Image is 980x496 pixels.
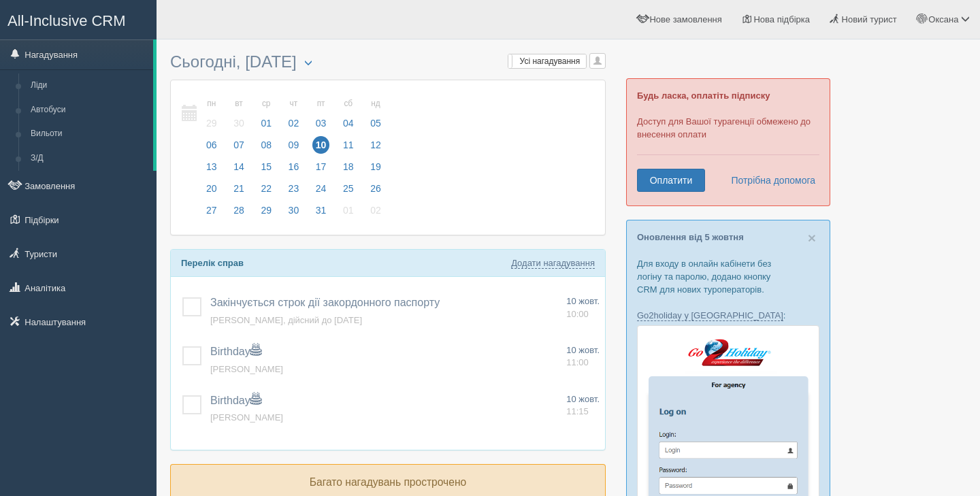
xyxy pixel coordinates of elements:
a: 13 [199,159,225,181]
a: All-Inclusive CRM [1,1,156,38]
span: 15 [257,158,275,176]
span: 10 жовт. [566,345,600,355]
a: 26 [363,181,385,203]
span: 22 [257,180,275,197]
span: Нова підбірка [753,14,810,24]
span: 06 [203,136,220,154]
a: Оновлення від 5 жовтня [637,232,744,242]
span: 10:00 [566,309,589,319]
a: 06 [199,137,225,159]
span: 03 [312,114,330,132]
a: 25 [336,181,361,203]
span: 27 [203,201,220,219]
a: Потрібна допомога [722,169,816,192]
span: 23 [285,180,303,197]
span: 11:15 [566,406,589,416]
small: сб [340,98,357,110]
a: 18 [336,159,361,181]
span: 19 [367,158,385,176]
span: 29 [203,114,220,132]
span: 02 [367,201,385,219]
a: З/Д [24,146,153,171]
p: Багато нагадувань прострочено [181,475,595,491]
a: 28 [226,203,252,225]
span: 08 [257,136,275,154]
a: 27 [199,203,225,225]
div: Доступ для Вашої турагенції обмежено до внесення оплати [626,78,830,206]
span: 31 [312,201,330,219]
a: Birthday [210,395,261,406]
a: 30 [281,203,307,225]
a: Автобуси [24,98,153,122]
b: Перелік справ [181,258,244,268]
a: 16 [281,159,307,181]
a: 12 [363,137,385,159]
a: 23 [281,181,307,203]
a: вт 30 [226,90,252,137]
a: 11 [336,137,361,159]
a: 14 [226,159,252,181]
span: 11:00 [566,357,589,367]
span: [PERSON_NAME] [210,364,283,374]
span: 28 [230,201,248,219]
a: 10 жовт. 11:15 [566,393,600,418]
span: 11 [340,136,357,154]
span: 07 [230,136,248,154]
span: 02 [285,114,303,132]
a: 29 [253,203,279,225]
a: Додати нагадування [511,258,595,269]
a: Go2holiday у [GEOGRAPHIC_DATA] [637,310,783,321]
span: Усі нагадування [520,56,581,66]
small: пн [203,98,220,110]
b: Будь ласка, оплатіть підписку [637,90,770,101]
span: 14 [230,158,248,176]
small: пт [312,98,330,110]
span: 21 [230,180,248,197]
p: Для входу в онлайн кабінети без логіну та паролю, додано кнопку CRM для нових туроператорів. [637,257,819,296]
a: [PERSON_NAME], дійсний до [DATE] [210,315,362,325]
a: 31 [308,203,334,225]
a: Оплатити [637,169,705,192]
span: Новий турист [842,14,897,24]
span: 10 жовт. [566,296,600,306]
span: 20 [203,180,220,197]
a: пн 29 [199,90,225,137]
a: 07 [226,137,252,159]
span: Нове замовлення [649,14,721,24]
a: ср 01 [253,90,279,137]
a: 10 жовт. 11:00 [566,344,600,369]
span: 13 [203,158,220,176]
a: [PERSON_NAME] [210,412,283,423]
span: 30 [230,114,248,132]
a: 20 [199,181,225,203]
a: 21 [226,181,252,203]
a: 01 [336,203,361,225]
span: 10 жовт. [566,394,600,404]
a: 08 [253,137,279,159]
a: Ліди [24,73,153,98]
span: 29 [257,201,275,219]
span: 17 [312,158,330,176]
small: нд [367,98,385,110]
a: 24 [308,181,334,203]
a: Birthday [210,346,261,357]
p: : [637,309,819,322]
span: × [808,230,816,246]
span: 01 [257,114,275,132]
small: ср [257,98,275,110]
span: 30 [285,201,303,219]
span: 04 [340,114,357,132]
span: 18 [340,158,357,176]
span: 12 [367,136,385,154]
span: 01 [340,201,357,219]
h3: Сьогодні, [DATE] [170,53,606,73]
small: чт [285,98,303,110]
a: чт 02 [281,90,307,137]
span: Закінчується строк дії закордонного паспорту [210,297,440,308]
span: 26 [367,180,385,197]
span: 09 [285,136,303,154]
span: Оксана [928,14,958,24]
